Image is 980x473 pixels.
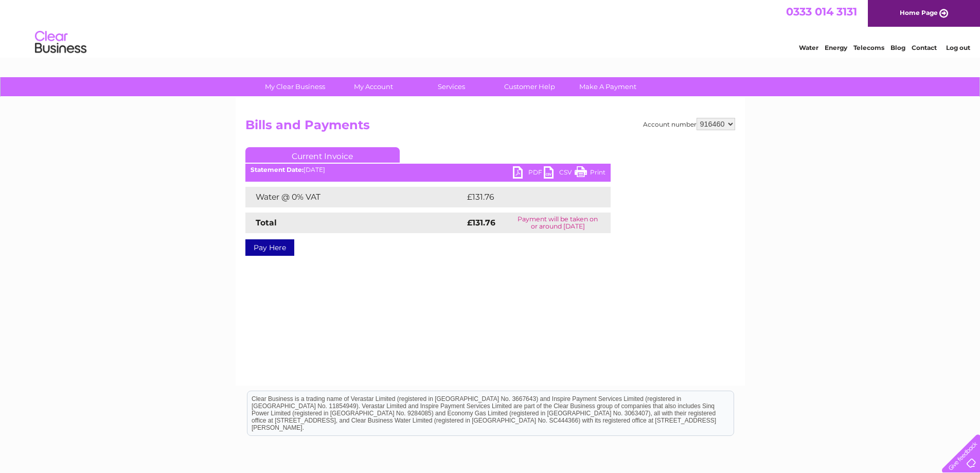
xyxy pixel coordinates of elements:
a: Telecoms [853,44,884,51]
div: Clear Business is a trading name of Verastar Limited (registered in [GEOGRAPHIC_DATA] No. 3667643... [247,6,734,50]
b: Statement Date: [251,166,304,173]
img: logo.png [34,27,87,58]
a: My Clear Business [253,77,337,96]
a: Current Invoice [245,147,400,163]
td: Water @ 0% VAT [245,187,465,207]
a: My Account [331,77,416,96]
a: Blog [890,44,905,51]
a: PDF [513,166,544,181]
a: Pay Here [245,239,294,256]
a: Make A Payment [565,77,650,96]
td: £131.76 [465,187,591,207]
div: Account number [643,118,735,130]
a: CSV [544,166,575,181]
a: Print [575,166,605,181]
div: [DATE] [245,166,611,173]
a: Contact [912,44,937,51]
strong: Total [256,218,277,227]
a: Customer Help [487,77,572,96]
td: Payment will be taken on or around [DATE] [505,213,610,233]
a: Energy [825,44,847,51]
a: Water [799,44,818,51]
h2: Bills and Payments [245,118,735,137]
a: Services [409,77,494,96]
a: Log out [946,44,970,51]
a: 0333 014 3131 [786,5,857,18]
strong: £131.76 [467,218,495,227]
